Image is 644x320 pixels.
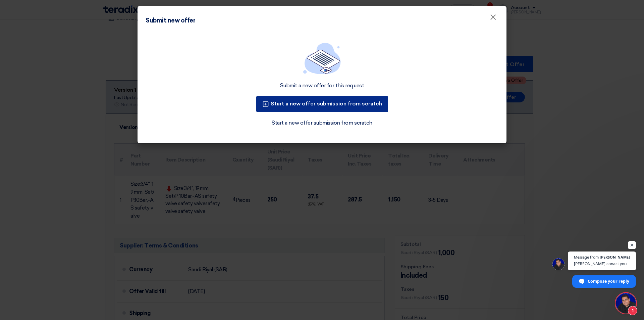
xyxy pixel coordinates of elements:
img: empty_state_list.svg [303,43,341,74]
font: Submit a new offer for this request [280,82,364,89]
span: Compose your reply [588,275,629,287]
span: [PERSON_NAME] conact you [574,261,630,267]
span: [PERSON_NAME] [600,255,630,259]
font: Start a new offer submission from scratch [272,120,372,126]
a: Open chat [616,293,636,313]
span: 1 [628,306,637,315]
span: Message from [574,255,599,259]
font: Submit new offer [146,17,195,24]
button: Close [484,11,502,24]
font: Start a new offer submission from scratch [271,100,382,107]
button: Start a new offer submission from scratch [256,96,388,112]
font: × [490,12,496,26]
